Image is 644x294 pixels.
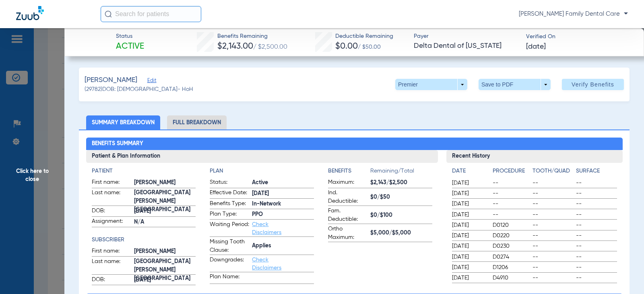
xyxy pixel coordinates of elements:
[576,232,617,240] span: --
[134,276,196,284] span: [DATE]
[576,274,617,282] span: --
[147,78,155,85] span: Edit
[85,85,193,94] span: (29782) DOB: [DEMOGRAPHIC_DATA] - HoH
[252,210,314,219] span: PPO
[452,189,486,197] span: [DATE]
[86,115,160,130] li: Summary Breakdown
[16,6,44,20] img: Zuub Logo
[576,167,617,178] app-breakdown-title: Surface
[210,178,249,188] span: Status:
[328,178,367,188] span: Maximum:
[116,41,144,52] span: Active
[533,232,573,240] span: --
[493,253,529,261] span: D0274
[493,179,529,187] span: --
[533,274,573,282] span: --
[134,266,196,274] span: [GEOGRAPHIC_DATA][PERSON_NAME][GEOGRAPHIC_DATA]
[562,79,624,90] button: Verify Benefits
[395,79,467,90] button: Premier
[493,221,529,229] span: D0120
[576,200,617,208] span: --
[210,199,249,209] span: Benefits Type:
[576,189,617,197] span: --
[105,10,112,18] img: Search Icon
[519,10,628,18] span: [PERSON_NAME] Family Dental Care
[452,221,486,229] span: [DATE]
[414,41,519,51] span: Delta Dental of [US_STATE]
[92,189,131,206] span: Last name:
[576,211,617,219] span: --
[101,6,201,22] input: Search for patients
[328,207,367,224] span: Fam. Deductible:
[576,263,617,271] span: --
[85,75,137,85] span: [PERSON_NAME]
[92,247,131,257] span: First name:
[533,200,573,208] span: --
[533,189,573,197] span: --
[533,242,573,250] span: --
[493,232,529,240] span: D0220
[533,167,573,175] h4: Tooth/Quad
[92,236,196,244] h4: Subscriber
[134,247,196,256] span: [PERSON_NAME]
[533,179,573,187] span: --
[217,42,253,51] span: $2,143.00
[576,179,617,187] span: --
[92,207,131,216] span: DOB:
[210,167,314,175] h4: Plan
[335,32,393,41] span: Deductible Remaining
[253,44,287,50] span: / $2,500.00
[452,167,486,175] h4: Date
[452,211,486,219] span: [DATE]
[328,167,370,175] h4: Benefits
[452,167,486,178] app-breakdown-title: Date
[533,211,573,219] span: --
[452,274,486,282] span: [DATE]
[210,189,249,198] span: Effective Date:
[452,232,486,240] span: [DATE]
[533,221,573,229] span: --
[92,275,131,285] span: DOB:
[526,42,546,52] span: [DATE]
[86,138,623,150] h2: Benefits Summary
[576,167,617,175] h4: Surface
[328,167,370,178] app-breakdown-title: Benefits
[572,81,614,88] span: Verify Benefits
[576,253,617,261] span: --
[210,210,249,220] span: Plan Type:
[210,238,249,255] span: Missing Tooth Clause:
[370,211,432,220] span: $0/$100
[92,257,131,274] span: Last name:
[358,44,381,50] span: / $50.00
[370,167,432,178] span: Remaining/Total
[446,150,622,163] h3: Recent History
[92,178,131,188] span: First name:
[533,253,573,261] span: --
[493,211,529,219] span: --
[252,179,314,187] span: Active
[452,253,486,261] span: [DATE]
[210,273,249,284] span: Plan Name:
[116,32,144,41] span: Status
[576,242,617,250] span: --
[493,189,529,197] span: --
[134,179,196,187] span: [PERSON_NAME]
[533,263,573,271] span: --
[576,221,617,229] span: --
[452,263,486,271] span: [DATE]
[328,225,367,242] span: Ortho Maximum:
[86,150,438,163] h3: Patient & Plan Information
[252,257,281,271] a: Check Disclaimers
[252,242,314,250] span: Applies
[92,217,131,227] span: Assignment:
[210,220,249,236] span: Waiting Period:
[134,207,196,216] span: [DATE]
[134,218,196,226] span: N/A
[167,115,227,130] li: Full Breakdown
[92,167,196,175] h4: Patient
[252,200,314,208] span: In-Network
[414,32,519,41] span: Payer
[252,222,281,235] a: Check Disclaimers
